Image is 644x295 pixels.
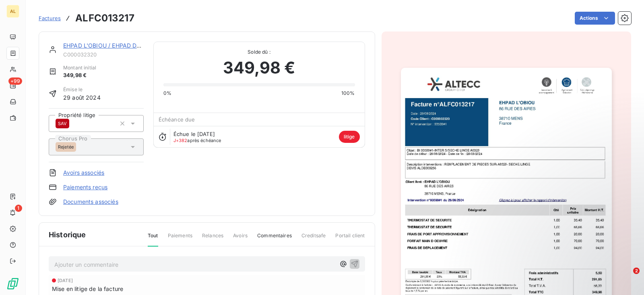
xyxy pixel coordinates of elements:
button: Actions [575,12,615,25]
iframe: Intercom notifications message [483,217,644,273]
div: AL [6,5,19,18]
span: 2 [633,268,640,274]
span: 349,98 € [223,56,295,80]
img: Logo LeanPay [6,277,19,290]
span: Factures [39,15,61,21]
a: Avoirs associés [63,169,104,177]
a: Factures [39,14,61,22]
span: après échéance [173,138,221,143]
span: 349,98 € [63,71,96,80]
span: [DATE] [58,278,73,283]
a: EHPAD L'OBIOU / EHPAD DE MENS [63,42,158,49]
span: Émise le [63,86,101,93]
span: Mise en litige de la facture [52,285,123,293]
h3: ALFC013217 [75,11,134,25]
span: Creditsafe [301,232,326,246]
span: Tout [148,232,158,247]
span: 0% [163,90,171,97]
span: Relances [202,232,223,246]
span: Avoirs [233,232,248,246]
span: 29 août 2024 [63,93,101,102]
iframe: Intercom live chat [617,268,636,287]
span: Rejetée [58,144,74,149]
span: Paiements [168,232,192,246]
span: C000032320 [63,51,144,58]
span: 1 [15,205,22,212]
span: +99 [8,77,22,85]
span: J+382 [173,138,188,143]
span: litige [339,131,360,143]
span: Solde dû : [163,48,355,56]
span: Historique [49,229,86,240]
span: Échue le [DATE] [173,131,215,137]
span: Montant initial [63,64,96,71]
span: Commentaires [257,232,292,246]
span: 100% [341,90,355,97]
span: SAV [58,121,67,126]
span: Échéance due [159,116,195,123]
span: Portail client [335,232,365,246]
a: Documents associés [63,198,118,206]
a: Paiements reçus [63,183,107,191]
